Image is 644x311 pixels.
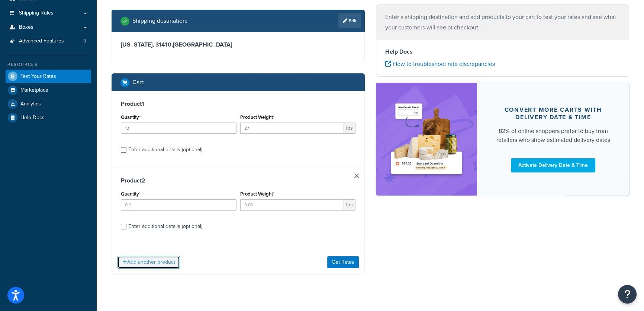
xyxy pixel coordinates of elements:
span: Test Your Rates [20,73,56,80]
span: Shipping Rules [19,10,54,16]
span: Marketplace [20,87,48,93]
h3: [US_STATE], 31410 , [GEOGRAPHIC_DATA] [121,41,355,48]
span: lbs [344,199,355,210]
li: Advanced Features [6,34,91,48]
a: Activate Delivery Date & Time [511,158,595,172]
span: Analytics [20,101,41,107]
span: Advanced Features [19,38,64,44]
div: Convert more carts with delivery date & time [495,106,611,121]
label: Quantity* [121,114,141,120]
button: Open Resource Center [618,285,637,304]
span: lbs [344,123,355,134]
input: Enter additional details (optional) [121,224,126,229]
a: Boxes [6,20,91,34]
span: Boxes [19,24,33,31]
input: 0.00 [240,199,344,210]
div: 82% of online shoppers prefer to buy from retailers who show estimated delivery dates [495,127,611,145]
a: Marketplace [6,83,91,97]
a: Test Your Rates [6,70,91,83]
p: Enter a shipping destination and add products to your cart to test your rates and see what your c... [385,12,620,33]
a: Analytics [6,97,91,111]
a: Shipping Rules [6,6,91,20]
a: Remove Item [354,174,359,178]
button: Get Rates [327,256,359,268]
span: Help Docs [20,115,45,121]
h4: Help Docs [385,47,620,56]
label: Quantity* [121,191,141,197]
input: 0.0 [121,199,236,210]
input: 0.0 [121,123,236,134]
img: feature-image-ddt-36eae7f7280da8017bfb280eaccd9c446f90b1fe08728e4019434db127062ab4.png [387,94,466,184]
label: Product Weight* [240,191,274,197]
h3: Product 2 [121,177,355,184]
div: Resources [6,61,91,68]
input: Enter additional details (optional) [121,147,126,153]
a: Help Docs [6,111,91,124]
h2: Cart : [132,79,145,86]
div: Enter additional details (optional) [128,145,202,155]
a: How to troubleshoot rate discrepancies [385,60,495,68]
a: Advanced Features3 [6,34,91,48]
span: 3 [84,38,86,44]
h2: Shipping destination : [132,18,187,24]
button: Add another product [117,256,180,269]
label: Product Weight* [240,114,274,120]
div: Enter additional details (optional) [128,221,202,232]
a: Edit [338,13,361,28]
h3: Product 1 [121,100,355,108]
input: 0.00 [240,123,344,134]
